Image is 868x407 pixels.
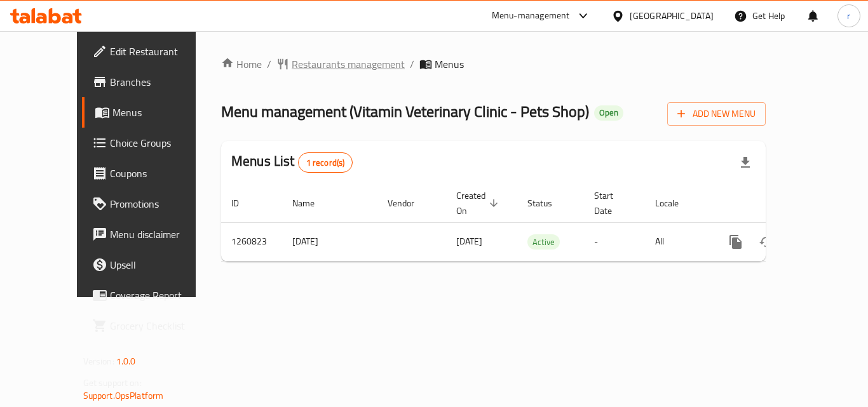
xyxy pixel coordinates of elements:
[456,188,502,218] span: Created On
[292,57,405,72] span: Restaurants management
[594,105,623,121] div: Open
[710,184,853,223] th: Actions
[82,158,222,189] a: Coupons
[112,105,212,120] span: Menus
[82,189,222,219] a: Promotions
[584,222,645,261] td: -
[110,135,212,150] span: Choice Groups
[82,280,222,310] a: Coverage Report
[110,288,212,303] span: Coverage Report
[267,57,271,72] li: /
[298,152,353,173] div: Total records count
[110,44,212,59] span: Edit Restaurant
[82,310,222,341] a: Grocery Checklist
[492,8,570,23] div: Menu-management
[82,97,222,128] a: Menus
[221,222,282,261] td: 1260823
[221,57,766,72] nav: breadcrumb
[82,219,222,250] a: Menu disclaimer
[655,196,695,211] span: Locale
[221,97,589,126] span: Menu management ( Vitamin Veterinary Clinic - Pets Shop )
[110,257,212,272] span: Upsell
[116,353,136,370] span: 1.0.0
[847,9,850,23] span: r
[110,227,212,242] span: Menu disclaimer
[83,375,142,391] span: Get support on:
[292,196,331,211] span: Name
[221,184,853,262] table: enhanced table
[435,57,464,72] span: Menus
[388,196,431,211] span: Vendor
[231,196,255,211] span: ID
[677,106,756,122] span: Add New Menu
[594,188,630,218] span: Start Date
[667,102,766,126] button: Add New Menu
[630,9,714,23] div: [GEOGRAPHIC_DATA]
[110,196,212,211] span: Promotions
[110,166,212,181] span: Coupons
[410,57,414,72] li: /
[83,353,114,370] span: Version:
[527,235,560,250] span: Active
[645,222,710,261] td: All
[82,36,222,67] a: Edit Restaurant
[594,107,623,118] span: Open
[299,157,353,169] span: 1 record(s)
[83,387,164,404] a: Support.OpsPlatform
[82,250,222,280] a: Upsell
[110,318,212,333] span: Grocery Checklist
[721,227,751,257] button: more
[82,128,222,158] a: Choice Groups
[110,74,212,90] span: Branches
[527,196,569,211] span: Status
[751,227,782,257] button: Change Status
[282,222,377,261] td: [DATE]
[231,152,353,173] h2: Menus List
[221,57,262,72] a: Home
[730,147,761,178] div: Export file
[82,67,222,97] a: Branches
[276,57,405,72] a: Restaurants management
[456,233,482,250] span: [DATE]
